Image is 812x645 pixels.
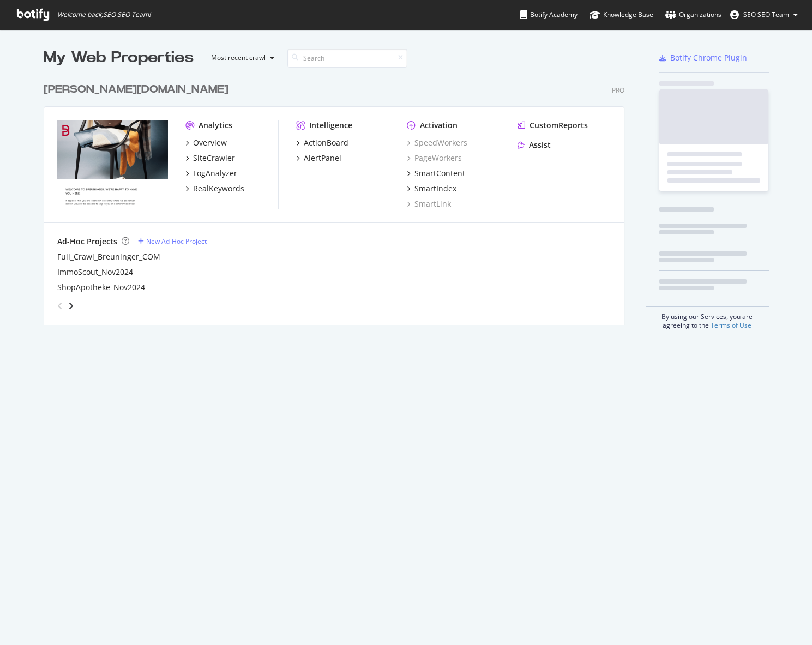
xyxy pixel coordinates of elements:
div: LogAnalyzer [193,168,237,179]
div: Assist [529,140,551,150]
div: [PERSON_NAME][DOMAIN_NAME] [44,82,228,98]
img: breuninger.com [57,120,168,208]
a: RealKeywords [185,183,244,194]
div: Organizations [665,9,721,20]
div: AlertPanel [304,153,341,164]
span: Welcome back, SEO SEO Team ! [57,10,151,19]
div: angle-left [53,297,67,315]
div: Most recent crawl [211,55,266,61]
div: grid [44,69,633,325]
a: PageWorkers [407,153,462,164]
div: Analytics [199,120,232,131]
div: Botify Academy [520,9,578,20]
a: Botify Chrome Plugin [659,52,747,63]
div: SmartContent [414,168,465,179]
div: Knowledge Base [590,9,653,20]
a: CustomReports [518,120,588,131]
div: Ad-Hoc Projects [57,236,117,247]
div: SiteCrawler [193,153,235,164]
a: AlertPanel [296,153,341,164]
a: ShopApotheke_Nov2024 [57,282,145,293]
a: SmartIndex [407,183,456,194]
div: angle-right [67,300,75,311]
div: Activation [420,120,458,131]
div: Botify Chrome Plugin [670,52,747,63]
div: SmartIndex [414,183,456,194]
a: New Ad-Hoc Project [138,237,207,246]
a: SiteCrawler [185,153,235,164]
div: New Ad-Hoc Project [146,237,207,246]
a: ImmoScout_Nov2024 [57,267,133,278]
a: LogAnalyzer [185,168,237,179]
a: Full_Crawl_Breuninger_COM [57,251,160,262]
button: Most recent crawl [202,49,279,67]
div: Pro [612,86,624,95]
div: By using our Services, you are agreeing to the [646,306,769,330]
div: ActionBoard [304,137,348,148]
a: Overview [185,137,227,148]
a: Assist [518,140,551,150]
div: Intelligence [309,120,352,131]
button: SEO SEO Team [721,6,807,23]
div: My Web Properties [44,47,194,69]
a: ActionBoard [296,137,348,148]
input: Search [287,49,407,68]
div: RealKeywords [193,183,244,194]
div: Overview [193,137,227,148]
a: SmartLink [407,198,451,209]
a: SpeedWorkers [407,137,467,148]
a: [PERSON_NAME][DOMAIN_NAME] [44,82,233,98]
span: SEO SEO Team [743,10,789,19]
a: SmartContent [407,168,465,179]
div: CustomReports [530,120,588,131]
a: Terms of Use [711,321,751,330]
